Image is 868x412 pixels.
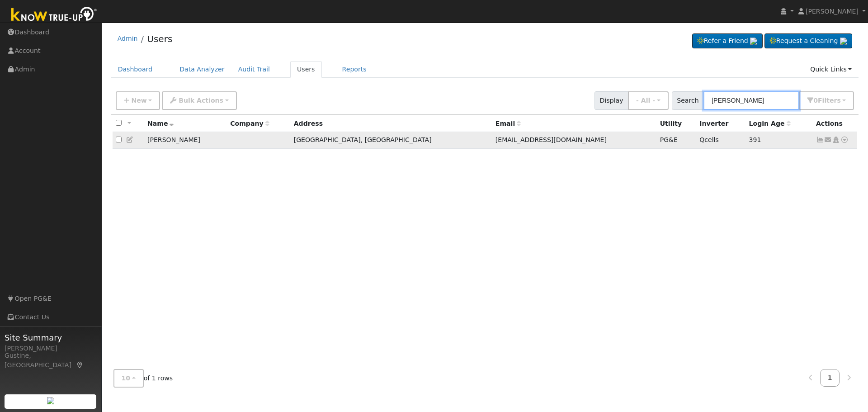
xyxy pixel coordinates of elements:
a: Other actions [840,135,849,145]
span: 10 [122,374,131,382]
span: New [131,97,146,104]
div: [PERSON_NAME] [5,344,97,353]
span: Display [594,91,628,110]
span: 09/11/2024 1:11:23 PM [749,136,761,143]
td: [PERSON_NAME] [144,132,227,149]
a: Dashboard [111,61,160,78]
a: Reports [335,61,373,78]
a: Admin [118,35,138,42]
img: retrieve [840,38,847,45]
span: [PERSON_NAME] [806,8,859,15]
div: Utility [660,119,693,128]
a: Audit Trail [231,61,277,78]
a: Request a Cleaning [764,33,852,49]
a: crgonzales2018@yahoo.com [824,135,832,145]
div: Address [294,119,489,128]
div: Inverter [699,119,742,128]
span: PG&E [660,136,678,143]
span: Bulk Actions [179,97,223,104]
span: Company name [230,120,269,127]
span: Email [495,120,521,127]
a: Edit User [126,136,134,143]
img: Know True-Up [7,5,102,25]
span: s [837,97,840,104]
div: Gustine, [GEOGRAPHIC_DATA] [5,351,97,370]
button: - All - [628,91,669,110]
a: Quick Links [803,61,859,78]
img: retrieve [750,38,757,45]
span: Search [672,91,704,110]
input: Search [703,91,799,110]
button: 10 [113,369,144,388]
span: Site Summary [5,331,97,344]
a: Data Analyzer [173,61,231,78]
a: Map [76,361,84,369]
button: 0Filters [799,91,854,110]
a: Users [147,33,172,44]
a: 1 [820,369,840,387]
span: Name [147,120,174,127]
span: of 1 rows [113,369,173,388]
img: retrieve [47,397,54,404]
span: Filter [818,97,841,104]
a: Users [290,61,322,78]
span: Qcells [699,136,719,143]
span: Days since last login [749,120,791,127]
a: Login As [832,136,840,143]
span: [EMAIL_ADDRESS][DOMAIN_NAME] [495,136,607,143]
button: Bulk Actions [162,91,236,110]
td: [GEOGRAPHIC_DATA], [GEOGRAPHIC_DATA] [291,132,492,149]
a: Refer a Friend [692,33,763,49]
div: Actions [816,119,854,128]
button: New [116,91,160,110]
a: Show Graph [816,136,824,143]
